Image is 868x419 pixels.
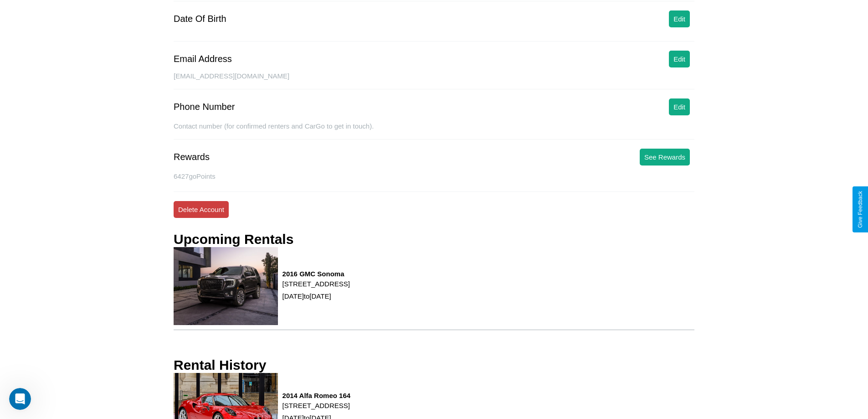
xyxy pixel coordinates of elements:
[174,122,694,140] div: Contact number (for confirmed renters and CarGo to get in touch).
[174,14,226,24] div: Date Of Birth
[174,102,235,112] div: Phone Number
[174,201,229,218] button: Delete Account
[174,54,232,64] div: Email Address
[174,232,293,247] h3: Upcoming Rentals
[640,149,690,166] button: See Rewards
[282,290,350,302] p: [DATE] to [DATE]
[282,278,350,290] p: [STREET_ADDRESS]
[282,270,350,278] h3: 2016 GMC Sonoma
[669,98,690,115] button: Edit
[282,392,351,399] h3: 2014 Alfa Romeo 164
[9,388,31,410] iframe: Intercom live chat
[174,247,278,325] img: rental
[282,399,351,412] p: [STREET_ADDRESS]
[174,72,694,89] div: [EMAIL_ADDRESS][DOMAIN_NAME]
[174,170,694,182] p: 6427 goPoints
[174,152,210,162] div: Rewards
[669,51,690,67] button: Edit
[857,191,863,228] div: Give Feedback
[174,357,266,373] h3: Rental History
[669,10,690,27] button: Edit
